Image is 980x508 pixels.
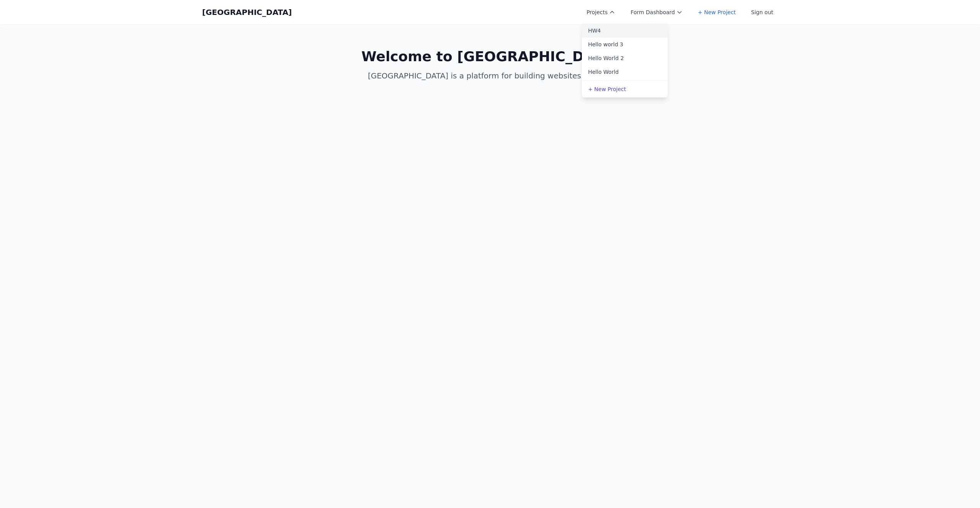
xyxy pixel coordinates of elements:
[582,24,668,37] a: HW4
[693,5,740,19] a: + New Project
[343,70,637,81] p: [GEOGRAPHIC_DATA] is a platform for building websites with AI.
[582,65,668,79] a: Hello World
[343,49,637,64] h1: Welcome to [GEOGRAPHIC_DATA]
[202,7,292,18] a: [GEOGRAPHIC_DATA]
[582,82,668,96] a: + New Project
[582,51,668,65] a: Hello World 2
[626,5,687,19] button: Form Dashboard
[746,5,778,19] button: Sign out
[582,37,668,51] a: Hello world 3
[582,5,620,19] button: Projects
